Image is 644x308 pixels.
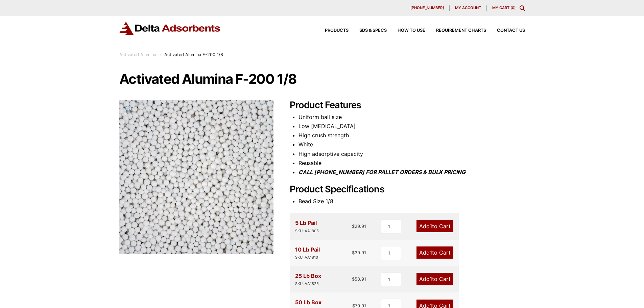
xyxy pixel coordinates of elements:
bdi: 39.91 [352,250,366,255]
img: Delta Adsorbents [119,22,221,35]
a: How to Use [387,28,425,33]
a: Activated Alumina F-200 1/8 [119,173,273,180]
span: 1 [430,276,432,282]
span: SDS & SPECS [359,28,387,33]
h2: Product Specifications [290,184,525,195]
div: SKU: AA1810 [295,254,320,261]
li: High adsorptive capacity [299,149,525,159]
li: Reusable [299,159,525,168]
a: Add1to Cart [416,273,453,285]
li: Bead Size 1/8" [299,197,525,206]
a: Add1to Cart [416,246,453,259]
span: $ [352,223,355,229]
div: Toggle Modal Content [520,5,525,11]
a: [PHONE_NUMBER] [405,5,450,11]
a: Activated Alumina [119,52,156,57]
span: [PHONE_NUMBER] [410,6,444,10]
a: Products [314,28,349,33]
span: : [160,52,161,57]
span: $ [352,250,355,255]
div: 25 Lb Box [295,271,321,287]
span: 1 [430,249,432,256]
li: White [299,140,525,149]
span: Requirement Charts [436,28,486,33]
span: 1 [430,223,432,230]
bdi: 29.91 [352,223,366,229]
i: CALL [PHONE_NUMBER] FOR PALLET ORDERS & BULK PRICING [299,169,466,175]
span: Activated Alumina F-200 1/8 [164,52,223,57]
a: Add1to Cart [416,220,453,232]
a: Requirement Charts [425,28,486,33]
span: My account [455,6,481,10]
img: Activated Alumina F-200 1/8 [119,100,273,254]
a: View full-screen image gallery [119,100,138,118]
a: SDS & SPECS [349,28,387,33]
h2: Product Features [290,100,525,111]
span: 0 [512,5,514,10]
a: My Cart (0) [492,5,516,10]
div: SKU: AA1805 [295,228,319,234]
h1: Activated Alumina F-200 1/8 [119,72,525,86]
span: Contact Us [497,28,525,33]
div: 5 Lb Pail [295,218,319,234]
li: High crush strength [299,131,525,140]
div: 10 Lb Pail [295,245,320,261]
bdi: 58.91 [352,276,366,282]
div: SKU: AA1825 [295,281,321,287]
a: My account [450,5,487,11]
li: Low [MEDICAL_DATA] [299,122,525,131]
a: Contact Us [486,28,525,33]
span: $ [352,276,355,282]
span: Products [325,28,349,33]
li: Uniform ball size [299,113,525,122]
span: How to Use [398,28,425,33]
span: 🔍 [125,105,133,113]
